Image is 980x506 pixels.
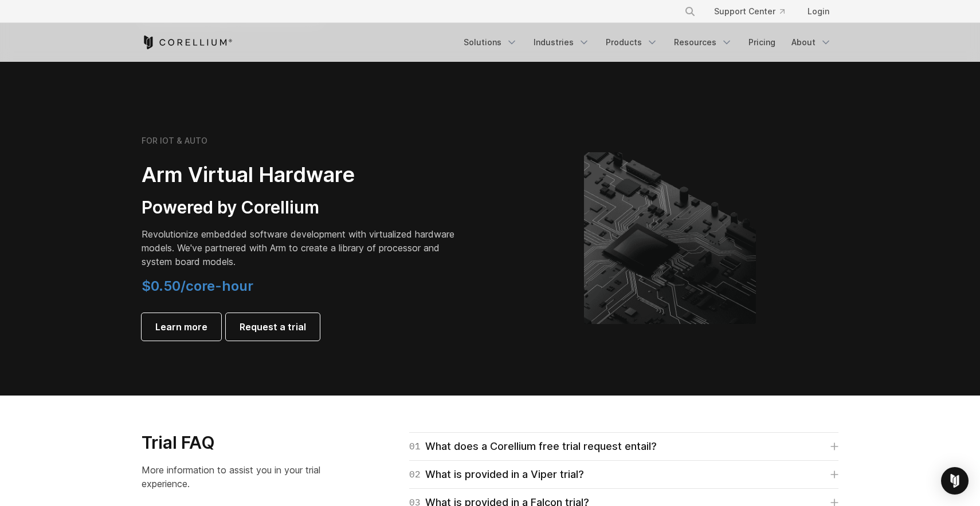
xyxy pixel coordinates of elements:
[142,197,462,219] h3: Powered by Corellium
[667,32,739,53] a: Resources
[409,438,421,454] span: 01
[142,313,221,341] a: Learn more
[742,32,782,53] a: Pricing
[226,313,320,341] a: Request a trial
[240,320,306,334] span: Request a trial
[409,438,838,454] a: 01What does a Corellium free trial request entail?
[155,320,207,334] span: Learn more
[457,32,524,53] a: Solutions
[457,32,838,53] div: Navigation Menu
[142,227,462,268] p: Revolutionize embedded software development with virtualized hardware models. We've partnered wit...
[671,1,838,22] div: Navigation Menu
[941,467,969,495] div: Open Intercom Messenger
[409,467,584,483] div: What is provided in a Viper trial?
[142,463,343,491] p: More information to assist you in your trial experience.
[527,32,597,53] a: Industries
[142,35,233,49] a: Corellium Home
[409,438,657,454] div: What does a Corellium free trial request entail?
[142,432,343,454] h3: Trial FAQ
[142,162,462,188] h2: Arm Virtual Hardware
[142,278,253,294] span: $0.50/core-hour
[705,1,794,22] a: Support Center
[584,152,756,324] img: Corellium's ARM Virtual Hardware Platform
[680,1,700,22] button: Search
[142,136,207,146] h6: FOR IOT & AUTO
[785,32,838,53] a: About
[599,32,665,53] a: Products
[798,1,838,22] a: Login
[409,467,838,483] a: 02What is provided in a Viper trial?
[409,467,421,483] span: 02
